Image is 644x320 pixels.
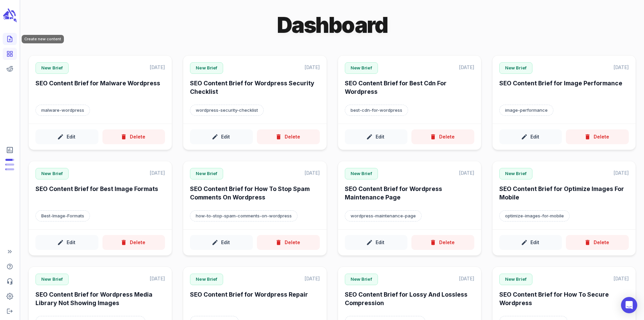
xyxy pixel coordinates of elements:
[345,105,408,116] p: Target keyword: best-cdn-for-wordpress
[345,79,474,98] h6: SEO Content Brief for Best Cdn For Wordpress
[35,105,90,116] p: Target keyword: malware-wordpress
[345,235,408,250] button: Edit
[190,185,319,204] h6: SEO Content Brief for How To Stop Spam Comments On Wordpress
[35,168,69,179] p: New Brief
[277,11,387,39] h1: Dashboard
[499,62,532,74] p: New Brief
[614,274,629,283] p: [DATE]
[499,168,532,179] p: New Brief
[5,164,14,166] span: Output Tokens: 8,295 of 120,000 monthly tokens used. These limits are based on the last model you...
[3,63,17,75] span: View your Reddit Intelligence add-on dashboard
[5,159,14,161] span: Posts: 4 of 5 monthly posts used
[190,129,253,145] button: Edit
[305,274,320,283] p: [DATE]
[190,210,297,222] p: Target keyword: how-to-stop-spam-comments-on-wordpress
[345,129,408,145] button: Edit
[35,291,165,309] h6: SEO Content Brief for Wordpress Media Library Not Showing Images
[305,62,320,72] p: [DATE]
[190,79,319,98] h6: SEO Content Brief for Wordpress Security Checklist
[345,210,422,222] p: Target keyword: wordpress-maintenance-page
[614,62,629,72] p: [DATE]
[3,275,17,287] span: Contact Support
[102,235,165,250] button: Delete
[614,168,629,178] p: [DATE]
[345,62,378,74] p: New Brief
[499,105,553,116] p: Target keyword: image-performance
[345,274,378,285] p: New Brief
[499,185,629,204] h6: SEO Content Brief for Optimize Images For Mobile
[5,168,14,170] span: Input Tokens: 79,441 of 960,000 monthly tokens used. These limits are based on the last model you...
[499,235,562,250] button: Edit
[35,274,69,285] p: New Brief
[190,168,223,179] p: New Brief
[190,291,319,309] h6: SEO Content Brief for Wordpress Repair
[3,260,17,273] span: Help Center
[499,79,629,98] h6: SEO Content Brief for Image Performance
[257,235,320,250] button: Delete
[3,48,17,60] span: View your content dashboard
[35,79,165,98] h6: SEO Content Brief for Malware Wordpress
[499,210,570,222] p: Target keyword: optimize-images-for-mobile
[190,105,264,116] p: Target keyword: wordpress-security-checklist
[459,62,474,72] p: [DATE]
[3,246,17,258] span: Expand Sidebar
[102,129,165,145] button: Delete
[345,291,474,309] h6: SEO Content Brief for Lossy And Lossless Compression
[190,274,223,285] p: New Brief
[35,235,98,250] button: Edit
[566,235,629,250] button: Delete
[35,129,98,145] button: Edit
[3,143,17,157] span: View Subscription & Usage
[257,129,320,145] button: Delete
[3,290,17,302] span: Adjust your account settings
[3,305,17,317] span: Logout
[3,33,17,45] span: Create new content
[150,274,165,283] p: [DATE]
[150,62,165,72] p: [DATE]
[566,129,629,145] button: Delete
[150,168,165,178] p: [DATE]
[621,297,637,313] div: Open Intercom Messenger
[35,62,69,74] p: New Brief
[499,274,532,285] p: New Brief
[499,129,562,145] button: Edit
[499,291,629,309] h6: SEO Content Brief for How To Secure Wordpress
[35,210,90,222] p: Target keyword: Best-Image-Formats
[22,35,64,43] div: Create new content
[345,185,474,204] h6: SEO Content Brief for Wordpress Maintenance Page
[459,274,474,283] p: [DATE]
[459,168,474,178] p: [DATE]
[190,62,223,74] p: New Brief
[305,168,320,178] p: [DATE]
[345,168,378,179] p: New Brief
[411,235,474,250] button: Delete
[35,185,165,204] h6: SEO Content Brief for Best Image Formats
[190,235,253,250] button: Edit
[411,129,474,145] button: Delete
